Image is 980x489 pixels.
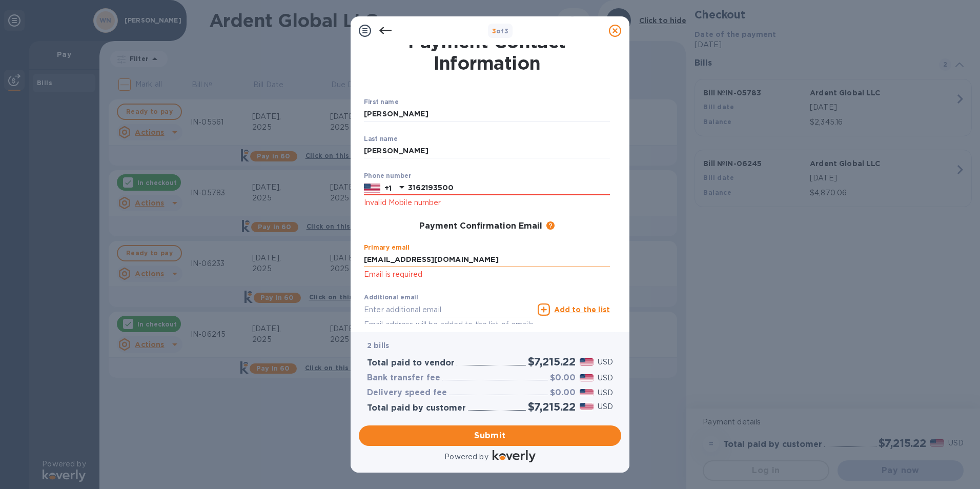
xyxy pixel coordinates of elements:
img: USD [580,374,594,381]
p: Email is required [364,269,610,280]
label: Phone number [364,173,411,179]
button: Submit [359,425,621,446]
b: of 3 [492,27,509,35]
h2: $7,215.22 [528,355,576,368]
h3: Total paid by customer [367,403,466,413]
p: Email address will be added to the list of emails [364,319,534,331]
p: USD [598,388,613,398]
img: USD [580,358,594,365]
h1: Payment Contact Information [364,31,610,74]
input: Enter your last name [364,144,610,159]
input: Enter your primary email [364,252,610,268]
h3: $0.00 [550,388,576,398]
p: Powered by [444,452,488,462]
p: USD [598,357,613,368]
label: Primary email [364,244,410,251]
u: Add to the list [554,305,610,314]
input: Enter additional email [364,302,534,317]
p: Invalid Mobile number [364,197,610,209]
h3: $0.00 [550,373,576,383]
h3: Bank transfer fee [367,373,440,383]
input: Enter your first name [364,107,610,122]
h3: Payment Confirmation Email [419,221,542,231]
label: Additional email [364,295,418,301]
p: USD [598,401,613,412]
input: Enter your phone number [408,180,610,196]
h2: $7,215.22 [528,400,576,413]
b: 2 bills [367,341,389,350]
h3: Total paid to vendor [367,358,455,368]
label: First name [364,99,398,106]
h3: Delivery speed fee [367,388,447,398]
img: Logo [493,450,536,462]
p: USD [598,373,613,383]
p: +1 [384,183,392,193]
span: Submit [367,430,613,442]
label: Last name [364,136,398,142]
img: US [364,182,380,194]
span: 3 [492,27,496,35]
img: USD [580,403,594,410]
img: USD [580,389,594,396]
